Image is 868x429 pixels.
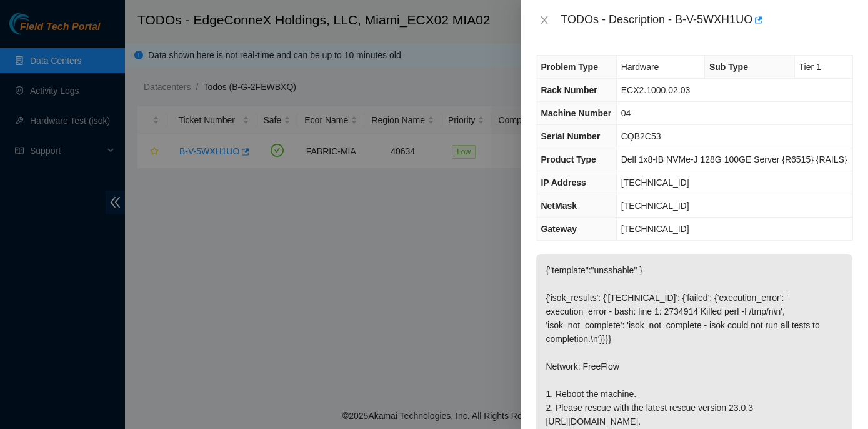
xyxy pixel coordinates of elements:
span: NetMask [541,201,577,211]
span: [TECHNICAL_ID] [621,201,689,211]
span: [TECHNICAL_ID] [621,178,689,188]
span: Hardware [621,62,659,72]
div: TODOs - Description - B-V-5WXH1UO [561,10,853,30]
span: 04 [621,108,631,118]
span: Dell 1x8-IB NVMe-J 128G 100GE Server {R6515} {RAILS} [621,154,847,164]
span: Serial Number [541,131,600,141]
span: ECX2.1000.02.03 [621,85,691,95]
span: close [539,15,549,25]
span: Sub Type [709,62,748,72]
span: CQB2C53 [621,131,661,141]
button: Close [536,14,553,26]
span: Rack Number [541,85,597,95]
span: Machine Number [541,108,611,118]
span: [TECHNICAL_ID] [621,224,689,234]
span: IP Address [541,178,586,188]
span: Problem Type [541,62,598,72]
span: Product Type [541,154,596,164]
span: Tier 1 [799,62,821,72]
span: Gateway [541,224,577,234]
